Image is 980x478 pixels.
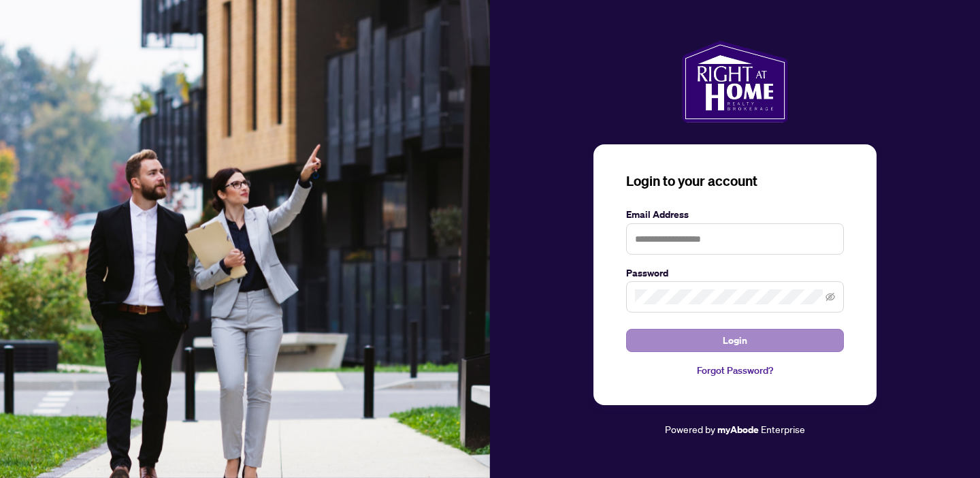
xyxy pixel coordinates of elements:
[682,41,787,123] img: ma-logo
[626,266,844,281] label: Password
[723,330,747,351] span: Login
[626,329,844,352] button: Login
[626,207,844,222] label: Email Address
[665,423,715,435] span: Powered by
[717,422,759,437] a: myAbode
[761,423,805,435] span: Enterprise
[826,292,835,302] span: eye-invisible
[626,363,844,378] a: Forgot Password?
[626,172,844,191] h3: Login to your account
